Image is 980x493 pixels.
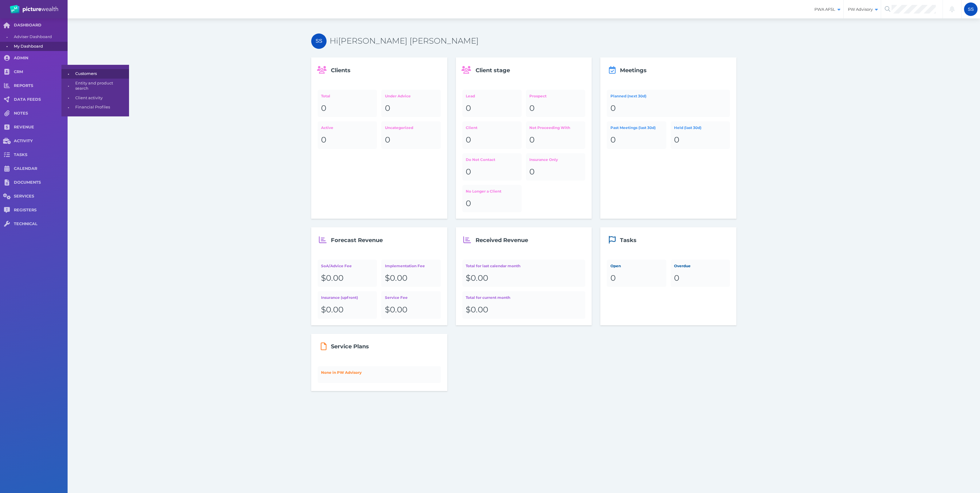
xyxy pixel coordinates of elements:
span: TECHNICAL [14,221,68,227]
span: None in PW Advisory [321,370,362,375]
span: Held (last 30d) [674,125,701,130]
span: SS [968,7,974,12]
a: Held (last 30d)0 [671,121,730,149]
span: DOCUMENTS [14,180,68,185]
span: REVENUE [14,125,68,130]
span: PWA AFSL [810,7,843,12]
span: Client activity [75,93,127,103]
span: REPORTS [14,83,68,88]
span: Service Fee [385,295,408,300]
a: Under Advice0 [381,90,441,117]
span: Adviser Dashboard [14,32,65,42]
span: Insurance (upfront) [321,295,358,300]
span: Total for last calendar month [466,264,520,268]
div: 0 [385,135,437,145]
span: Service Plans [331,343,369,350]
span: Do Not Contact [466,157,495,162]
a: •Entity and product search [61,79,129,93]
a: Planned (next 30d)0 [607,90,730,117]
span: Tasks [620,237,637,244]
span: Planned (next 30d) [610,94,646,98]
div: 0 [466,198,518,209]
span: DATA FEEDS [14,97,68,102]
span: Prospect [529,94,547,98]
span: No Longer a Client [466,189,501,194]
div: $0.00 [321,273,374,284]
span: Insurance Only [529,157,558,162]
div: 0 [610,273,663,284]
span: My Dashboard [14,42,65,51]
a: •Customers [61,69,129,79]
span: ADMIN [14,56,68,61]
span: Entity and product search [75,79,127,93]
span: Overdue [674,264,691,268]
span: CALENDAR [14,166,68,171]
span: • [61,104,75,111]
span: DASHBOARD [14,23,68,28]
span: • [61,82,75,90]
span: Open [610,264,621,268]
div: $0.00 [321,305,374,315]
span: Customers [75,69,127,79]
span: SS [316,38,322,44]
div: 0 [466,135,518,145]
div: 0 [466,103,518,114]
div: $0.00 [385,273,437,284]
div: 0 [529,135,582,145]
span: Lead [466,94,475,98]
div: 0 [610,135,663,145]
span: SERVICES [14,194,68,199]
h3: Hi [PERSON_NAME] [PERSON_NAME] [330,36,736,46]
span: PW Advisory [844,7,881,12]
div: 0 [529,103,582,114]
span: NOTES [14,111,68,116]
span: Total [321,94,330,98]
div: 0 [529,167,582,177]
span: Client stage [476,67,510,74]
div: $0.00 [385,305,437,315]
div: 0 [674,135,727,145]
span: TASKS [14,152,68,158]
span: Past Meetings (last 30d) [610,125,656,130]
a: •Financial Profiles [61,103,129,112]
img: PW [10,5,58,14]
div: $0.00 [466,273,582,284]
span: Implementation Fee [385,264,425,268]
div: 0 [385,103,437,114]
span: Under Advice [385,94,411,98]
div: Sakshi Sakshi [311,33,327,49]
span: Uncategorized [385,125,413,130]
div: 0 [321,103,374,114]
span: Client [466,125,477,130]
div: 0 [466,167,518,177]
span: Not Proceeding With [529,125,570,130]
span: CRM [14,69,68,75]
a: Total0 [318,90,377,117]
span: Meetings [620,67,647,74]
span: • [61,70,75,78]
span: Financial Profiles [75,103,127,112]
span: Forecast Revenue [331,237,383,244]
span: Clients [331,67,351,74]
span: • [61,94,75,102]
a: Active0 [318,121,377,149]
div: 0 [674,273,727,284]
div: Sakshi Sakshi [964,2,978,16]
span: Received Revenue [476,237,528,244]
span: REGISTERS [14,208,68,213]
a: •Client activity [61,93,129,103]
a: Total for current month$0.00 [462,291,586,319]
div: 0 [610,103,727,114]
div: $0.00 [466,305,582,315]
a: Total for last calendar month$0.00 [462,260,586,287]
span: ACTIVITY [14,139,68,144]
span: Active [321,125,333,130]
span: Total for current month [466,295,510,300]
span: SoA/Advice Fee [321,264,352,268]
a: Past Meetings (last 30d)0 [607,121,666,149]
div: 0 [321,135,374,145]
